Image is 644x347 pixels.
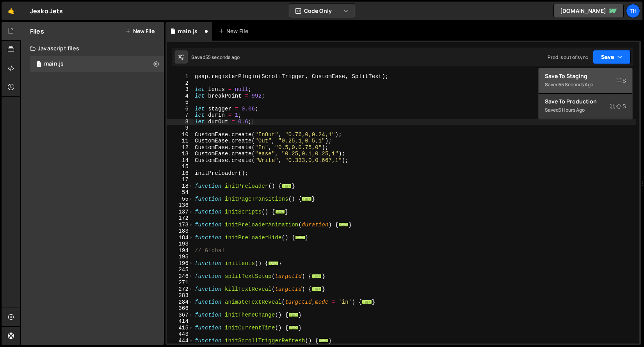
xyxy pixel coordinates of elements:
[312,274,322,278] span: ...
[559,107,585,113] div: 5 hours ago
[167,279,194,286] div: 271
[545,105,626,115] div: Saved
[167,80,194,87] div: 2
[539,68,632,94] button: Save to StagingS Saved55 seconds ago
[167,338,194,344] div: 444
[610,102,626,110] span: S
[318,338,329,342] span: ...
[167,215,194,222] div: 172
[21,41,164,56] div: Javascript files
[167,247,194,254] div: 194
[545,80,626,89] div: Saved
[219,27,251,35] div: New File
[167,292,194,299] div: 283
[2,2,21,20] a: 🤙
[167,209,194,215] div: 137
[125,28,155,34] button: New File
[30,6,63,16] div: Jesko Jets
[167,305,194,312] div: 366
[167,299,194,306] div: 284
[269,261,279,265] span: ...
[167,93,194,100] div: 4
[167,106,194,112] div: 6
[167,267,194,273] div: 245
[167,254,194,260] div: 195
[167,189,194,196] div: 54
[616,77,626,85] span: S
[167,73,194,80] div: 1
[362,299,372,304] span: ...
[30,56,164,72] div: 16759/45776.js
[167,318,194,325] div: 414
[167,99,194,106] div: 5
[282,183,292,188] span: ...
[295,235,305,239] span: ...
[167,273,194,280] div: 246
[167,202,194,209] div: 136
[191,54,240,61] div: Saved
[553,4,624,18] a: [DOMAIN_NAME]
[312,286,322,291] span: ...
[288,325,299,329] span: ...
[167,86,194,93] div: 3
[626,4,640,18] a: Th
[167,312,194,319] div: 367
[288,312,299,317] span: ...
[167,331,194,338] div: 443
[167,183,194,190] div: 18
[289,4,355,18] button: Code Only
[559,81,593,88] div: 55 seconds ago
[302,196,312,201] span: ...
[539,94,632,119] button: Save to ProductionS Saved5 hours ago
[593,50,631,64] button: Save
[167,151,194,157] div: 13
[205,54,240,61] div: 55 seconds ago
[167,119,194,125] div: 8
[545,72,626,80] div: Save to Staging
[167,138,194,144] div: 11
[545,98,626,105] div: Save to Production
[37,62,41,68] span: 1
[275,209,285,214] span: ...
[167,241,194,247] div: 193
[167,144,194,151] div: 12
[167,176,194,183] div: 17
[178,27,197,35] div: main.js
[44,61,64,68] div: main.js
[167,132,194,138] div: 10
[167,112,194,119] div: 7
[167,228,194,235] div: 183
[339,222,349,226] span: ...
[167,125,194,132] div: 9
[167,170,194,177] div: 16
[167,164,194,170] div: 15
[167,157,194,164] div: 14
[548,54,588,61] div: Prod is out of sync
[167,325,194,331] div: 415
[30,27,44,36] h2: Files
[167,260,194,267] div: 196
[167,286,194,293] div: 272
[167,196,194,203] div: 55
[167,235,194,241] div: 184
[167,222,194,228] div: 173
